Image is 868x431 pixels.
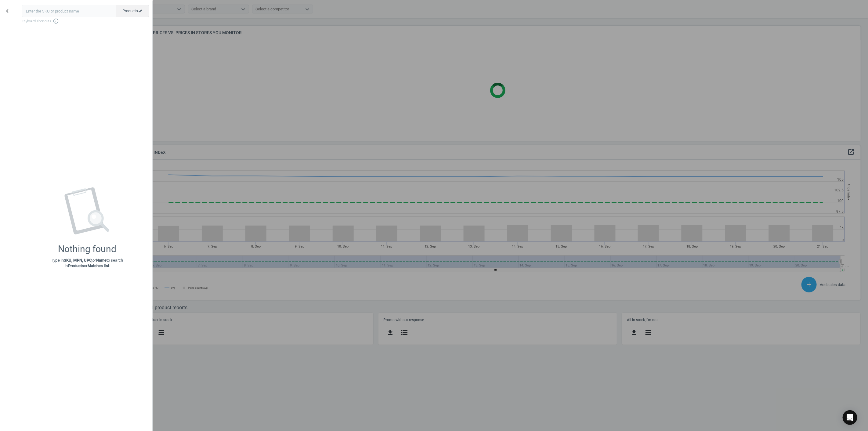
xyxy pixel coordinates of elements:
p: Type in or to search in or [51,258,123,269]
i: keyboard_backspace [5,7,13,15]
div: Nothing found [58,244,116,255]
div: Open Intercom Messenger [843,410,857,425]
strong: Matches list [88,263,109,268]
strong: SKU, MPN, UPC, [64,258,92,263]
input: Enter the SKU or product name [22,5,116,17]
button: keyboard_backspace [2,4,16,18]
strong: Name [96,258,107,263]
strong: Products [68,263,84,268]
span: Products [122,8,143,14]
button: Productsswap_horiz [116,5,149,17]
i: info_outline [53,18,59,24]
span: Keyboard shortcuts [22,18,149,24]
i: swap_horiz [138,9,143,13]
